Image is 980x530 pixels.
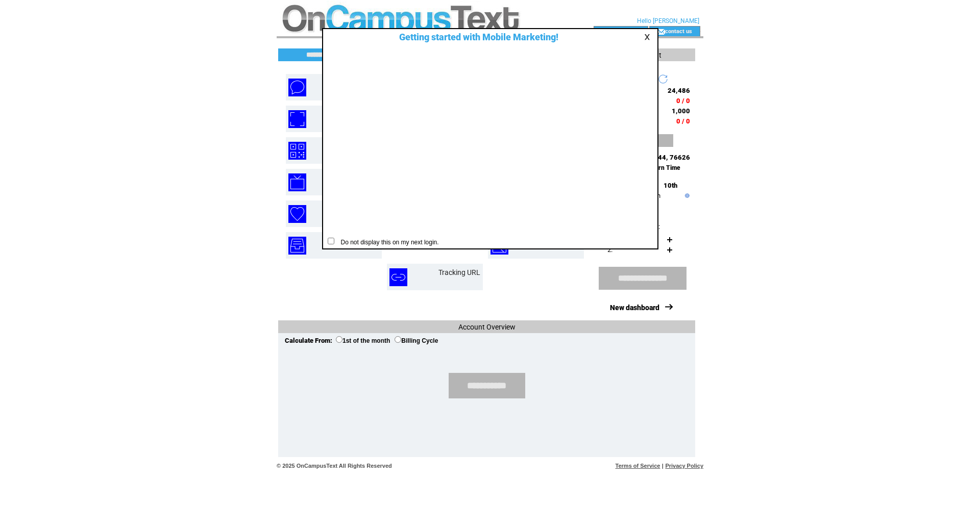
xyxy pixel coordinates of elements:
a: contact us [665,28,692,34]
label: 1st of the month [336,337,390,344]
img: text-to-screen.png [288,173,306,191]
span: 0 / 0 [676,117,690,125]
span: | [662,463,664,469]
img: contact_us_icon.gif [657,28,665,36]
a: New dashboard [610,304,659,312]
img: inbox.png [288,237,306,255]
a: Privacy Policy [665,463,703,469]
img: mobile-coupons.png [288,110,306,128]
span: © 2025 OnCampusText All Rights Reserved [277,463,392,469]
a: Terms of Service [616,463,660,469]
span: 24,486 [668,87,690,94]
span: 2. [607,246,612,254]
img: help.gif [682,193,690,198]
span: Eastern Time [643,164,680,171]
span: 71444, 76626 [646,154,690,161]
img: account_icon.gif [609,28,617,36]
span: Calculate From: [285,337,332,344]
label: Billing Cycle [395,337,438,344]
img: birthday-wishes.png [288,205,306,223]
input: 1st of the month [336,336,342,343]
img: text-blast.png [288,79,306,96]
span: Do not display this on my next login. [336,239,439,246]
a: Tracking URL [438,268,480,276]
span: Hello [PERSON_NAME] [637,17,699,24]
span: Account Overview [458,323,516,331]
span: 1,000 [672,107,690,115]
span: 10th [664,182,677,189]
img: qr-codes.png [288,142,306,160]
span: 0 / 0 [676,97,690,105]
input: Billing Cycle [395,336,401,343]
img: tracking-url.png [389,268,407,286]
span: Getting started with Mobile Marketing! [389,32,558,42]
